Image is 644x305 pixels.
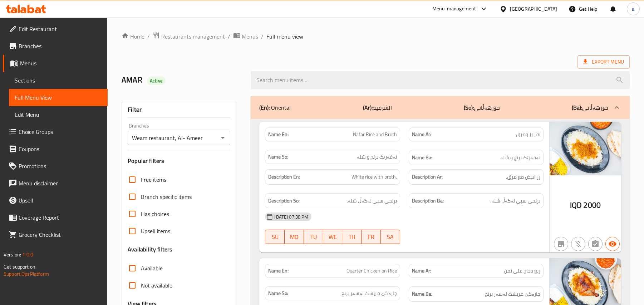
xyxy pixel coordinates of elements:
a: Full Menu View [9,89,108,106]
a: Branches [3,37,108,55]
span: Menu disclaimer [19,179,102,187]
li: / [228,32,230,41]
h3: Popular filters [128,157,230,165]
span: FR [364,232,378,242]
span: SU [268,232,282,242]
span: برنجی سپی لەگەڵ شلە. [347,196,397,205]
button: Not has choices [588,237,603,251]
span: Available [141,264,163,272]
span: Not available [141,281,172,290]
a: Coupons [3,140,108,157]
button: Available [605,237,620,251]
span: Version: [4,250,21,259]
span: Export Menu [583,57,624,66]
span: Has choices [141,210,169,218]
button: FR [362,230,381,244]
b: (So): [464,102,474,113]
p: خۆرهەڵاتی [572,103,608,112]
a: Coverage Report [3,209,108,226]
a: Menu disclaimer [3,175,108,192]
strong: Description Ba: [412,196,444,205]
span: Full Menu View [15,93,102,102]
strong: Name So: [268,153,288,161]
strong: Name Ba: [412,290,432,299]
span: Branches [19,42,102,50]
span: IQD [570,198,582,212]
span: Restaurants management [161,32,225,41]
a: Edit Menu [9,106,108,123]
strong: Description Ar: [412,172,443,181]
span: Menus [242,32,258,41]
span: نفر رز ومرق [516,131,540,138]
span: Edit Menu [15,110,102,119]
span: چارەگێ مریشک لەسەر برنج [341,290,397,297]
p: خۆرهەڵاتی [464,103,500,112]
div: [GEOGRAPHIC_DATA] [510,5,557,13]
strong: Description En: [268,172,300,181]
button: Purchased item [571,237,585,251]
strong: Description So: [268,196,300,205]
div: (En): Oriental(Ar):الشرقية(So):خۆرهەڵاتی(Ba):خۆرهەڵاتی [251,96,630,119]
span: Upsell items [141,227,170,235]
span: 1.0.0 [22,250,33,259]
strong: Name En: [268,267,289,275]
nav: breadcrumb [122,32,630,41]
span: WE [326,232,340,242]
button: WE [323,230,343,244]
span: Upsell [19,196,102,205]
span: برنجی سپی لەگەڵ شلە. [490,196,540,205]
strong: Name En: [268,131,289,138]
span: Edit Restaurant [19,25,102,33]
a: Home [122,32,144,41]
a: Support.OpsPlatform [4,269,49,279]
div: Filter [128,102,230,117]
button: Not branch specific item [554,237,568,251]
span: Export Menu [577,55,630,69]
a: Edit Restaurant [3,20,108,37]
span: رز ابیض مع مرق. [506,172,540,181]
span: چارەگێ مریشک لەسەر برنج [485,290,540,299]
a: Upsell [3,192,108,209]
div: Active [147,76,166,85]
h3: Availability filters [128,245,172,254]
li: / [147,32,150,41]
button: SU [265,230,285,244]
span: Active [147,77,166,84]
li: / [261,32,264,41]
span: Nafar Rice and Broth [353,131,397,138]
span: [DATE] 07:38 PM [271,214,311,220]
span: TU [307,232,320,242]
input: search [251,71,630,89]
span: Grocery Checklist [19,230,102,239]
a: Grocery Checklist [3,226,108,243]
h2: AMAR [122,75,242,85]
span: 2000 [583,198,601,212]
button: Open [218,133,228,143]
span: Coupons [19,145,102,153]
span: Quarter Chicken on Rice [346,267,397,275]
a: Promotions [3,157,108,175]
span: ربع دجاج على تمن [504,267,540,275]
button: MO [285,230,304,244]
span: White rice with broth. [352,172,397,181]
span: Get support on: [4,262,36,271]
span: MO [287,232,301,242]
span: a [632,5,634,13]
a: Restaurants management [153,32,225,41]
span: Branch specific items [141,192,192,201]
span: Menus [20,59,102,67]
strong: Name Ar: [412,267,431,275]
span: Full menu view [266,32,303,41]
p: الشرقية [363,103,392,112]
span: Free items [141,175,166,184]
span: SA [384,232,397,242]
span: Promotions [19,162,102,170]
a: Menus [3,55,108,72]
a: Sections [9,72,108,89]
span: نەفەرێک برنج و شلە [357,153,397,161]
b: (Ba): [572,102,582,113]
img: Weam_restaurant__%D9%86%D9%81%D8%B1_%D8%B1%D8%B2_%D9%88638911422300870241.jpg [550,122,621,175]
a: Choice Groups [3,123,108,140]
strong: Name Ar: [412,131,431,138]
strong: Name Ba: [412,153,432,162]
